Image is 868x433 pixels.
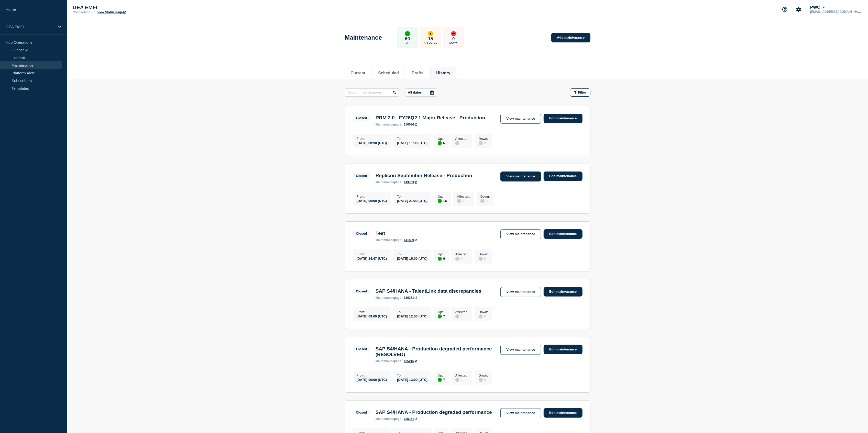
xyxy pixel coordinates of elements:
div: Closed [356,174,367,178]
div: [DATE] 08:30 (UTC) [357,141,387,145]
p: 0 [452,36,455,41]
input: Search maintenances [345,88,399,97]
p: Down : [479,373,488,377]
p: Affected : [455,310,468,314]
div: 0 [455,314,468,318]
a: Add maintenance [551,33,590,42]
h3: SAP S4/HANA - Production degraded performance [376,409,492,415]
p: To : [397,137,427,141]
p: Down : [479,137,488,141]
p: From : [357,195,387,198]
button: Account settings [793,4,804,15]
a: Edit maintenance [544,172,583,181]
span: maintenance [376,417,394,421]
div: Closed [356,116,367,120]
a: View maintenance [500,229,541,239]
div: disabled [479,378,483,382]
div: 0 [479,377,488,382]
p: Down : [479,252,488,256]
span: maintenance [376,296,394,300]
div: [DATE] 21:00 (UTC) [397,198,427,203]
a: 136371 [404,296,417,300]
p: Affected : [455,252,468,256]
div: 0 [479,141,488,145]
p: From : [357,310,387,314]
div: disabled [455,314,459,318]
p: page [376,417,401,421]
p: page [376,123,401,126]
p: Up : [438,195,447,198]
a: View maintenance [500,345,541,355]
h3: SAP S4/HANA - TalentLink data discrepancies [376,288,481,294]
p: Up [406,41,409,44]
div: up [438,378,442,382]
div: [DATE] 12:00 (UTC) [397,314,427,318]
p: GEA EMFI [73,5,175,10]
div: affected [428,31,433,36]
p: To : [397,373,427,377]
p: Up : [438,310,445,314]
a: View maintenance [500,287,541,297]
div: 0 [455,377,468,382]
div: 0 [479,256,488,261]
button: PWC [809,5,826,10]
div: disabled [455,141,459,145]
h3: Replicon September Release - Production [376,173,472,178]
div: up [405,31,410,36]
button: Drafts [412,71,423,75]
p: Up : [438,252,445,256]
div: disabled [455,378,459,382]
div: [DATE] 13:00 (UTC) [397,377,427,382]
div: 0 [455,256,468,261]
div: 7 [438,314,445,318]
button: Current [351,71,366,75]
a: View maintenance [500,172,541,181]
p: From : [357,137,387,141]
a: View maintenance [500,408,541,418]
a: Edit maintenance [544,345,583,354]
a: Edit maintenance [544,287,583,297]
span: Filter [578,90,586,94]
p: From : [357,373,387,377]
h3: RRM 2.0 - FY26Q2.1 Major Release - Production [376,115,485,121]
div: 16 [438,198,447,203]
p: Affected : [457,195,470,198]
p: All dates [408,90,422,94]
a: View maintenance [500,114,541,124]
a: 135216 [404,359,417,363]
div: Closed [356,411,367,414]
p: Affected [424,41,437,44]
div: [DATE] 09:00 (UTC) [357,377,387,382]
p: 60 [405,36,410,41]
div: 0 [457,198,470,203]
p: page [376,180,401,184]
span: maintenance [376,238,394,242]
button: Support [779,4,790,15]
div: [DATE] 09:00 (UTC) [357,314,387,318]
a: 150036 [404,123,417,126]
p: Down : [480,195,490,198]
a: Edit maintenance [544,229,583,239]
a: Edit maintenance [544,408,583,418]
p: page [376,238,401,242]
div: disabled [457,199,461,203]
button: Scheduled [378,71,399,75]
div: up [438,257,442,261]
div: [DATE] 09:00 (UTC) [357,198,387,203]
button: Filter [570,88,590,97]
span: maintenance [376,180,394,184]
div: disabled [480,199,485,203]
div: up [438,314,442,318]
span: maintenance [376,123,394,126]
div: 0 [480,198,490,203]
span: maintenance [376,359,394,363]
p: [EMAIL_ADDRESS][DOMAIN_NAME] [809,10,862,14]
h3: SAP S4/HANA - Production degraded performance (RESOLVED) [376,346,496,357]
p: From : [357,252,387,256]
p: To : [397,310,427,314]
p: Down : [479,310,488,314]
a: 143703 [404,180,417,184]
p: page [376,359,401,363]
p: Connected Hub [73,10,95,14]
a: 135151 [404,417,417,421]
